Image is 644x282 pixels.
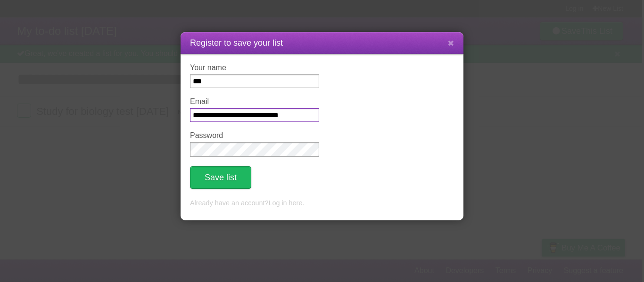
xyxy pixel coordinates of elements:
h1: Register to save your list [190,37,454,49]
label: Password [190,131,319,140]
a: Log in here [268,199,302,207]
button: Save list [190,166,251,189]
label: Your name [190,64,319,72]
p: Already have an account? . [190,198,454,209]
label: Email [190,97,319,106]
